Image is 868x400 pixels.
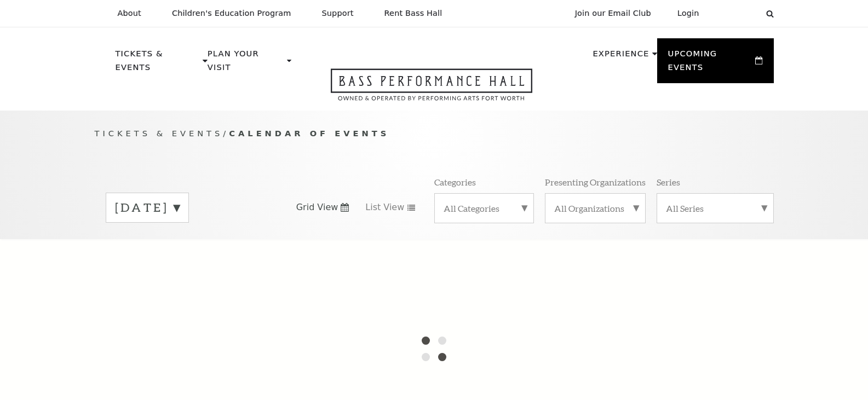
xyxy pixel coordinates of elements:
[322,9,354,18] p: Support
[365,201,404,213] span: List View
[296,201,338,213] span: Grid View
[668,47,753,80] p: Upcoming Events
[95,127,774,141] p: /
[208,47,284,80] p: Plan Your Visit
[444,202,525,214] label: All Categories
[657,176,680,188] p: Series
[554,202,636,214] label: All Organizations
[116,47,200,80] p: Tickets & Events
[95,129,223,138] span: Tickets & Events
[434,176,476,188] p: Categories
[115,199,180,216] label: [DATE]
[666,202,764,214] label: All Series
[545,176,646,188] p: Presenting Organizations
[172,9,291,18] p: Children's Education Program
[593,47,649,67] p: Experience
[229,129,389,138] span: Calendar of Events
[384,9,442,18] p: Rent Bass Hall
[118,9,141,18] p: About
[717,8,756,19] select: Select:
